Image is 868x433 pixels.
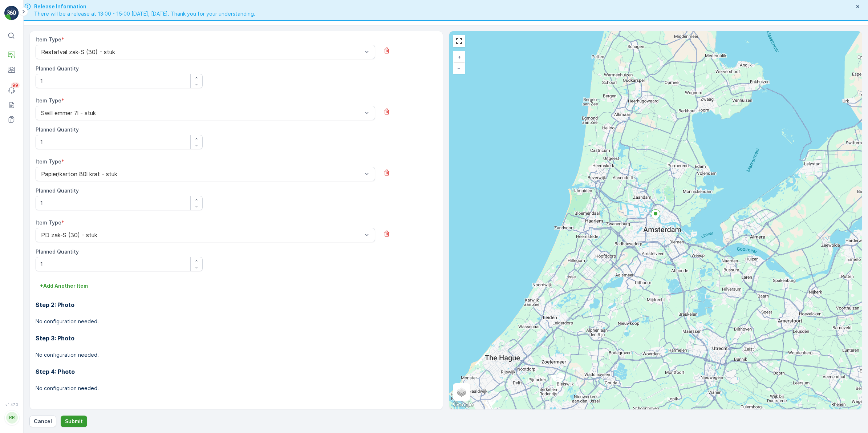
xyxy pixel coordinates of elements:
[6,412,18,424] div: RR
[34,418,52,425] p: Cancel
[36,334,437,343] h3: Step 3: Photo
[65,418,83,425] p: Submit
[34,3,255,10] span: Release Information
[36,126,79,133] label: Planned Quantity
[4,402,19,407] span: v 1.47.3
[36,385,437,392] p: No configuration needed.
[36,158,61,165] label: Item Type
[36,280,92,292] button: +Add Another Item
[36,36,61,43] label: Item Type
[61,416,87,427] button: Submit
[36,248,79,255] label: Planned Quantity
[36,187,79,194] label: Planned Quantity
[34,10,255,17] span: There will be a release at 13:00 - 15:00 [DATE], [DATE]. Thank you for your understanding.
[12,82,18,88] p: 99
[36,318,437,325] p: No configuration needed.
[458,54,461,60] span: +
[36,351,437,359] p: No configuration needed.
[457,65,461,71] span: −
[451,400,475,409] a: Open this area in Google Maps (opens a new window)
[29,416,56,427] button: Cancel
[451,400,475,409] img: Google
[454,36,465,46] a: View Fullscreen
[4,83,19,98] a: 99
[36,300,437,309] h3: Step 2: Photo
[4,408,19,427] button: RR
[36,97,61,104] label: Item Type
[36,367,437,376] h3: Step 4: Photo
[454,384,470,400] a: Layers
[40,282,88,290] p: + Add Another Item
[454,62,465,73] a: Zoom Out
[36,219,61,226] label: Item Type
[454,52,465,62] a: Zoom In
[36,65,79,72] label: Planned Quantity
[4,6,19,20] img: logo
